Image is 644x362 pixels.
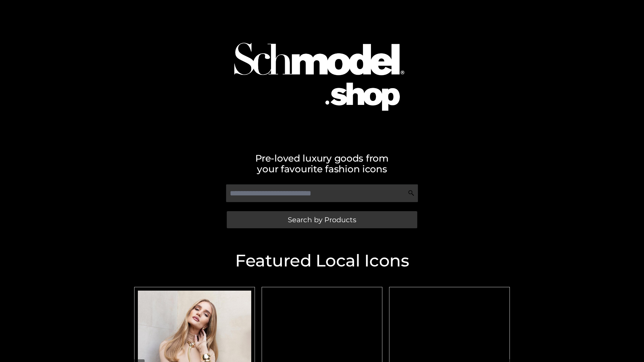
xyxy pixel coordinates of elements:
img: Search Icon [408,190,415,196]
a: Search by Products [227,211,417,228]
h2: Pre-loved luxury goods from your favourite fashion icons [131,153,513,174]
span: Search by Products [288,216,356,223]
h2: Featured Local Icons​ [131,252,513,269]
